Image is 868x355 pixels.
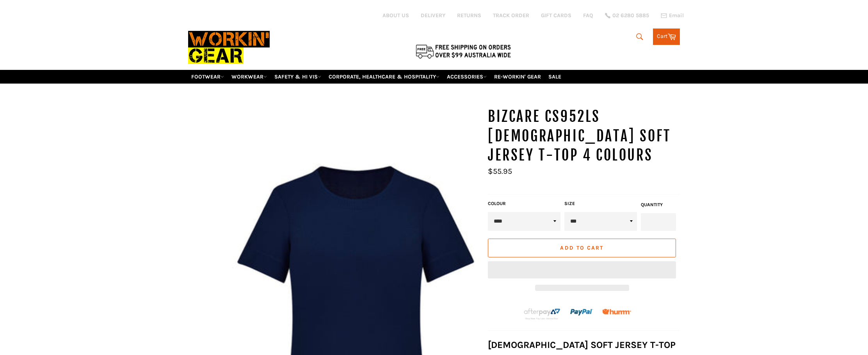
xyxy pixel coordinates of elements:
[444,70,490,84] a: ACCESSORIES
[382,12,409,19] a: ABOUT US
[488,339,680,351] h3: [DEMOGRAPHIC_DATA] SOFT JERSEY T-TOP
[488,167,512,176] span: $55.95
[545,70,564,84] a: SALE
[641,202,676,208] label: Quantity
[583,12,593,19] a: FAQ
[493,12,529,19] a: TRACK ORDER
[669,13,684,18] span: Email
[414,43,512,59] img: Flat $9.95 shipping Australia wide
[661,12,684,19] a: Email
[271,70,324,84] a: SAFETY & HI VIS
[188,25,270,70] img: Workin Gear leaders in Workwear, Safety Boots, PPE, Uniforms. Australia's No.1 in Workwear
[457,12,481,19] a: RETURNS
[488,200,560,207] label: COLOUR
[491,70,544,84] a: RE-WORKIN' GEAR
[325,70,443,84] a: CORPORATE, HEALTHCARE & HOSPITALITY
[488,107,680,165] h1: BIZCARE CS952LS [DEMOGRAPHIC_DATA] Soft Jersey T-Top 4 Colours
[570,301,593,324] img: paypal.png
[541,12,571,19] a: GIFT CARDS
[605,13,649,18] a: 02 6280 5885
[653,29,680,45] a: Cart
[602,309,631,315] img: Humm_core_logo_RGB-01_300x60px_small_195d8312-4386-4de7-b182-0ef9b6303a37.png
[523,307,561,321] img: Afterpay-Logo-on-dark-bg_large.png
[560,244,603,251] span: Add to Cart
[564,200,637,207] label: Size
[612,13,649,18] span: 02 6280 5885
[188,70,227,84] a: FOOTWEAR
[228,70,270,84] a: WORKWEAR
[421,12,445,19] a: DELIVERY
[488,239,676,257] button: Add to Cart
